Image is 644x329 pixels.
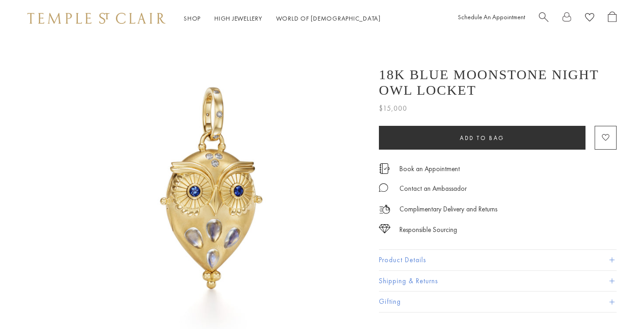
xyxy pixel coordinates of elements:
[458,13,525,21] a: Schedule An Appointment
[379,126,585,150] button: Add to bag
[379,204,390,215] img: icon_delivery.svg
[276,14,381,22] a: World of [DEMOGRAPHIC_DATA]World of [DEMOGRAPHIC_DATA]
[460,134,505,142] span: Add to bag
[379,183,388,192] img: MessageIcon-01_2.svg
[399,224,457,236] div: Responsible Sourcing
[379,271,617,291] button: Shipping & Returns
[379,163,390,174] img: icon_appointment.svg
[379,250,617,270] button: Product Details
[184,13,381,24] nav: Main navigation
[399,183,467,194] div: Contact an Ambassador
[399,164,460,174] a: Book an Appointment
[379,67,617,98] h1: 18K Blue Moonstone Night Owl Locket
[539,11,548,26] a: Search
[379,102,407,114] span: $15,000
[608,11,617,26] a: Open Shopping Bag
[214,14,262,22] a: High JewelleryHigh Jewellery
[585,11,594,26] a: View Wishlist
[27,13,165,24] img: Temple St. Clair
[379,291,617,312] button: Gifting
[379,224,390,233] img: icon_sourcing.svg
[184,14,201,22] a: ShopShop
[399,204,497,215] p: Complimentary Delivery and Returns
